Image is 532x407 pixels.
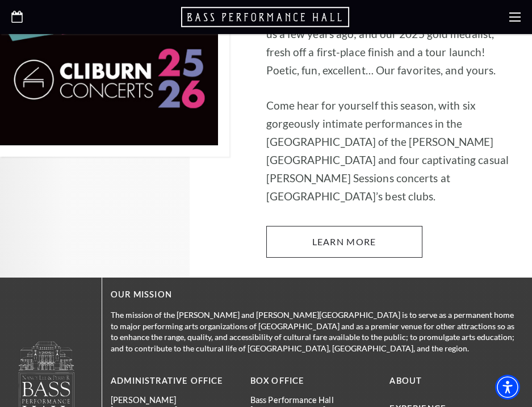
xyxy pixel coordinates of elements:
[111,288,521,302] p: OUR MISSION
[111,374,242,388] p: Administrative Office
[111,309,521,354] p: The mission of the [PERSON_NAME] and [PERSON_NAME][GEOGRAPHIC_DATA] is to serve as a permanent ho...
[250,374,382,388] p: BOX OFFICE
[181,6,351,28] a: Open this option
[389,376,422,385] a: About
[495,375,520,400] div: Accessibility Menu
[11,11,23,24] a: Open this option
[250,395,382,405] p: Bass Performance Hall
[266,96,521,205] p: Come hear for yourself this season, with six gorgeously intimate performances in the [GEOGRAPHIC_...
[266,226,422,258] a: Learn More 2025-2026 Cliburn Concerts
